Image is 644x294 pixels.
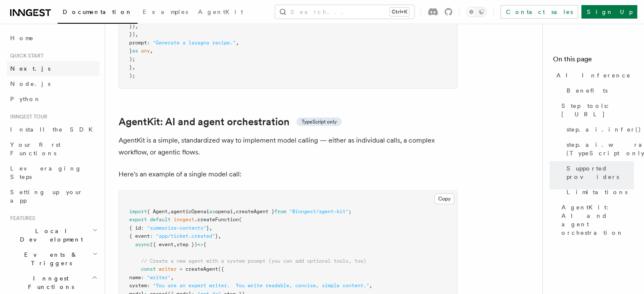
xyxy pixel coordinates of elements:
a: AI Inference [553,68,634,83]
span: Quick start [7,52,44,59]
span: } [129,48,132,54]
span: AgentKit: AI and agent orchestration [561,203,634,237]
span: }) [129,23,135,29]
span: , [209,225,212,231]
kbd: Ctrl+K [390,8,409,16]
a: Supported providers [563,161,634,184]
span: default [150,217,171,223]
h4: On this page [553,54,634,68]
span: : [147,283,150,289]
span: import [129,209,147,214]
span: TypeScript only [301,118,337,125]
a: Leveraging Steps [7,161,100,184]
span: = [180,266,182,272]
span: Your first Functions [10,141,61,157]
span: from [274,209,286,214]
a: Step tools: [URL] [558,98,634,122]
span: }) [129,31,135,37]
span: , [168,209,171,214]
span: inngest [174,217,194,223]
span: step }) [177,242,197,247]
span: Inngest Functions [7,274,91,291]
span: step.ai.infer() [567,125,641,134]
a: Home [7,30,100,46]
span: , [218,233,221,239]
a: AgentKit: AI and agent orchestrationTypeScript only [119,116,342,128]
span: agenticOpenai [171,209,209,214]
span: "app/ticket.created" [156,233,215,239]
span: , [132,64,135,70]
a: Python [7,91,100,107]
span: Features [7,215,35,222]
span: : [150,233,153,239]
span: const [141,266,156,272]
span: ); [129,73,135,79]
span: Install the SDK [10,126,98,133]
a: AgentKit [193,3,248,23]
span: Inngest tour [7,113,47,120]
a: Examples [138,3,193,23]
span: , [135,23,138,29]
span: createAgent [185,266,218,272]
span: Events & Triggers [7,250,92,267]
button: Search...Ctrl+K [275,5,414,19]
span: AgentKit [198,8,243,15]
a: step.ai.infer() [563,122,634,137]
span: ({ [218,266,224,272]
span: AI Inference [556,71,631,80]
span: Limitations [567,188,627,196]
span: : [147,40,150,46]
a: Documentation [58,3,138,24]
span: "You are an expert writer. You write readable, concise, simple content." [153,283,369,289]
span: { id [129,225,141,231]
a: Limitations [563,184,634,200]
span: as [209,209,215,214]
span: prompt [129,40,147,46]
span: } [129,64,132,70]
span: , [171,275,174,280]
span: "summarize-contents" [147,225,206,231]
span: createAgent } [236,209,274,214]
span: , [369,283,372,289]
span: , [135,31,138,37]
span: "writer" [147,275,171,280]
a: AgentKit: AI and agent orchestration [558,200,634,240]
span: as [132,48,138,54]
span: } [206,225,209,231]
span: Benefits [567,86,608,95]
span: , [236,40,239,46]
span: Documentation [63,8,133,15]
span: system [129,283,147,289]
span: openai [215,209,233,214]
span: Local Development [7,227,92,244]
button: Events & Triggers [7,247,100,271]
span: Examples [143,8,188,15]
button: Toggle dark mode [466,7,486,17]
span: Home [10,34,34,42]
a: Your first Functions [7,137,100,161]
span: Python [10,96,41,102]
a: Node.js [7,76,100,91]
span: Leveraging Steps [10,165,82,180]
span: ({ event [150,242,174,247]
span: => [197,242,203,247]
span: { [203,242,206,247]
span: any [141,48,150,54]
span: Supported providers [567,164,634,181]
span: ( [239,217,242,223]
span: { event [129,233,150,239]
a: Sign Up [581,5,637,19]
span: name [129,275,141,280]
span: Next.js [10,65,50,72]
span: { Agent [147,209,168,214]
span: } [215,233,218,239]
a: Next.js [7,61,100,76]
span: export [129,217,147,223]
span: writer [159,266,177,272]
span: .createFunction [194,217,239,223]
span: ); [129,56,135,62]
span: , [150,48,153,54]
a: Contact sales [500,5,578,19]
button: Local Development [7,223,100,247]
a: Install the SDK [7,122,100,137]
